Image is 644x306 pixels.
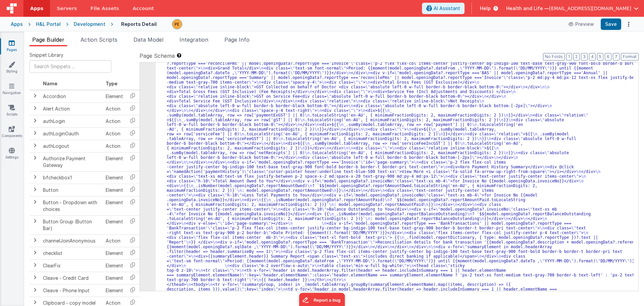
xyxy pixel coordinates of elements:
button: Health and Life — [EMAIL_ADDRESS][DOMAIN_NAME] [506,5,639,12]
span: [EMAIL_ADDRESS][DOMAIN_NAME] [549,5,631,12]
td: Action [103,102,126,115]
span: AI Assistant [434,5,460,12]
td: Alert Action [40,102,103,115]
div: Apps [11,21,23,28]
td: Action [103,115,126,127]
td: Action [103,127,126,140]
td: ClearFix [40,259,103,272]
td: Accordion [40,90,103,103]
td: Action [103,140,126,152]
span: Page Builder [32,36,64,43]
td: authLogout [40,140,103,152]
button: No Folds [543,53,565,60]
button: 4 [589,53,596,60]
button: Save [601,18,621,30]
div: H&L Portal [36,21,61,28]
button: 1 [566,53,572,60]
td: checklist [40,247,103,259]
span: Health and Life — [506,5,549,12]
td: Element [103,90,126,103]
span: Type [106,81,117,86]
span: Page Info [224,36,250,43]
td: Authorize Payment Gateway [40,152,103,171]
td: channelJoinAnonymous [40,234,103,247]
td: Element [103,272,126,284]
td: Element [103,284,126,297]
button: 5 [597,53,603,60]
button: 3 [581,53,588,60]
button: AI Assistant [422,3,465,14]
td: Element [103,196,126,215]
td: Element [103,152,126,171]
img: 9824c9b2ced8ee662419f2f3ea18dbb0 [172,19,182,29]
span: Integration [179,36,208,43]
td: Button [40,184,103,196]
div: Development [74,21,105,28]
h4: Reports Detail [121,21,157,27]
span: Name [43,81,57,86]
td: Action [103,234,126,247]
td: authLoginOauth [40,127,103,140]
button: Options [624,19,633,29]
span: Snippet Library [30,52,63,58]
button: 7 [613,53,620,60]
button: 2 [573,53,580,60]
td: Element [103,215,126,234]
td: Button - Dropdown with choices [40,196,103,215]
button: Preview [565,19,598,30]
td: Cleave - Credit Card [40,272,103,284]
td: authLogin [40,115,103,127]
button: Format [621,53,639,60]
td: Element [103,184,126,196]
td: Element [103,259,126,272]
td: Button Group (Button Bar) [40,215,103,234]
button: 6 [605,53,611,60]
td: Element [103,247,126,259]
span: Action Scripts [80,36,117,43]
span: Data Model [133,36,163,43]
span: Page Schema [140,52,175,60]
td: Cleave - Phone Input [40,284,103,297]
span: Servers [57,5,77,12]
td: Element [103,171,126,184]
td: bfcheckbox1 [40,171,103,184]
span: Help [480,5,491,12]
input: Search Snippets ... [30,60,111,73]
span: Apps [30,5,43,12]
span: File Assets [91,5,119,12]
